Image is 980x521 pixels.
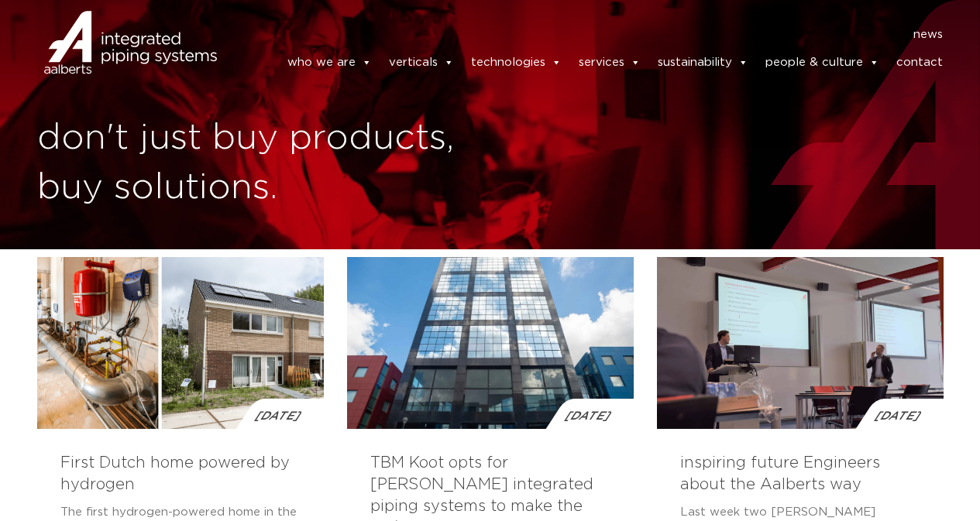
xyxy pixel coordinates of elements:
a: services [579,47,641,78]
a: technologies [471,47,562,78]
a: inspiring future Engineers about the Aalberts way [680,455,880,492]
a: verticals [389,47,454,78]
h1: don't just buy products, buy solutions. [37,114,483,213]
a: contact [896,47,943,78]
a: who we are [287,47,372,78]
div: [DATE] [236,399,325,430]
a: people & culture [765,47,879,78]
div: [DATE] [855,399,944,430]
nav: Menu [240,22,944,47]
a: First Dutch home powered by hydrogen [60,455,290,492]
a: news [913,22,943,47]
div: [DATE] [545,399,634,430]
a: sustainability [658,47,748,78]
